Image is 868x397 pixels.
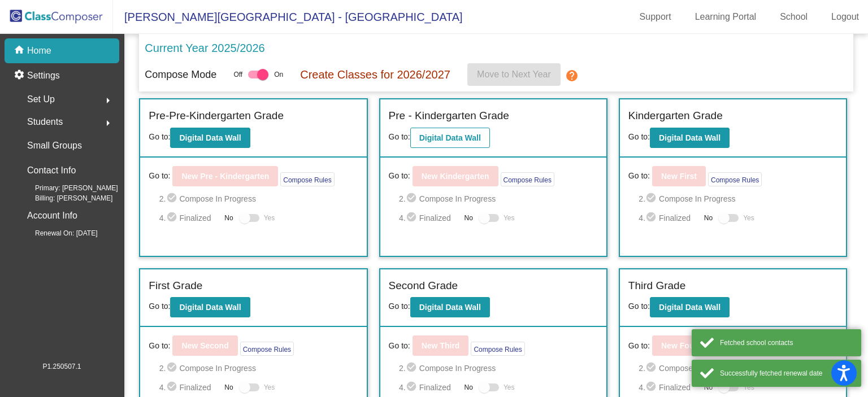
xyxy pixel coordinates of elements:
span: Renewal On: [DATE] [17,228,97,238]
mat-icon: help [565,69,579,82]
label: Pre-Pre-Kindergarten Grade [149,108,284,124]
span: Go to: [628,302,650,311]
span: Go to: [149,170,170,182]
button: New Pre - Kindergarten [172,166,278,186]
span: Go to: [389,340,410,352]
span: 2. Compose In Progress [159,192,358,206]
p: Home [27,44,51,58]
span: No [465,213,473,223]
button: New Fourth [652,335,714,356]
b: Digital Data Wall [659,133,721,142]
span: 4. Finalized [639,211,698,225]
span: 2. Compose In Progress [639,192,837,206]
a: Logout [822,8,868,26]
a: Learning Portal [686,8,766,26]
mat-icon: check_circle [645,381,659,394]
b: New Third [422,341,460,350]
mat-icon: home [14,44,27,58]
b: New Second [181,341,228,350]
mat-icon: check_circle [166,192,180,206]
mat-icon: check_circle [406,361,419,375]
span: Billing: [PERSON_NAME] [17,193,112,203]
label: Third Grade [628,278,685,294]
mat-icon: arrow_right [101,94,115,107]
span: Go to: [149,340,170,352]
label: Pre - Kindergarten Grade [389,108,509,124]
span: Move to Next Year [477,69,551,79]
button: Compose Rules [501,172,554,186]
span: Go to: [389,132,410,141]
span: No [224,382,233,392]
span: Go to: [628,340,650,352]
div: Fetched school contacts [720,338,853,348]
span: On [274,69,283,80]
span: Off [233,69,242,80]
span: Yes [264,211,275,225]
button: New Second [172,335,237,356]
span: Go to: [149,132,170,141]
mat-icon: check_circle [166,361,180,375]
p: Small Groups [27,138,82,154]
span: Go to: [389,302,410,311]
p: Create Classes for 2026/2027 [300,66,450,83]
span: Go to: [628,170,650,182]
b: Digital Data Wall [419,303,481,312]
p: Current Year 2025/2026 [145,40,264,56]
span: Yes [264,381,275,394]
button: Digital Data Wall [170,297,250,317]
button: Digital Data Wall [170,128,250,148]
button: Digital Data Wall [650,297,730,317]
span: Go to: [628,132,650,141]
b: New First [661,172,697,181]
span: 4. Finalized [159,211,219,225]
span: No [704,382,713,392]
mat-icon: settings [14,69,27,82]
span: Go to: [149,302,170,311]
button: Compose Rules [471,342,524,356]
label: First Grade [149,278,202,294]
b: New Pre - Kindergarten [181,172,269,181]
mat-icon: check_circle [645,192,659,206]
span: Go to: [389,170,410,182]
p: Account Info [27,208,77,224]
button: Compose Rules [280,172,334,186]
div: Successfully fetched renewal date [720,368,853,378]
span: 2. Compose In Progress [399,361,598,375]
label: Kindergarten Grade [628,108,723,124]
mat-icon: check_circle [406,211,419,225]
b: New Fourth [661,341,705,350]
p: Contact Info [27,163,76,178]
mat-icon: check_circle [406,192,419,206]
span: Primary: [PERSON_NAME] [17,183,118,193]
span: No [224,213,233,223]
button: Move to Next Year [467,63,561,86]
b: Digital Data Wall [179,133,241,142]
mat-icon: check_circle [645,361,659,375]
a: School [771,8,817,26]
button: Digital Data Wall [650,128,730,148]
span: 2. Compose In Progress [399,192,598,206]
span: Yes [743,211,754,225]
span: No [704,213,713,223]
span: Yes [504,381,515,394]
label: Second Grade [389,278,458,294]
b: Digital Data Wall [419,133,481,142]
button: Digital Data Wall [410,297,490,317]
span: Set Up [27,91,55,107]
p: Settings [27,69,60,82]
span: No [465,382,473,392]
span: 2. Compose In Progress [639,361,837,375]
b: Digital Data Wall [659,303,721,312]
span: 4. Finalized [399,211,459,225]
span: 4. Finalized [399,381,459,394]
span: Yes [504,211,515,225]
span: 4. Finalized [639,381,698,394]
mat-icon: check_circle [166,381,180,394]
mat-icon: check_circle [166,211,180,225]
button: New First [652,166,706,186]
span: Yes [743,381,754,394]
b: New Kindergarten [422,172,489,181]
button: New Third [413,335,469,356]
p: Compose Mode [145,67,216,82]
mat-icon: check_circle [406,381,419,394]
